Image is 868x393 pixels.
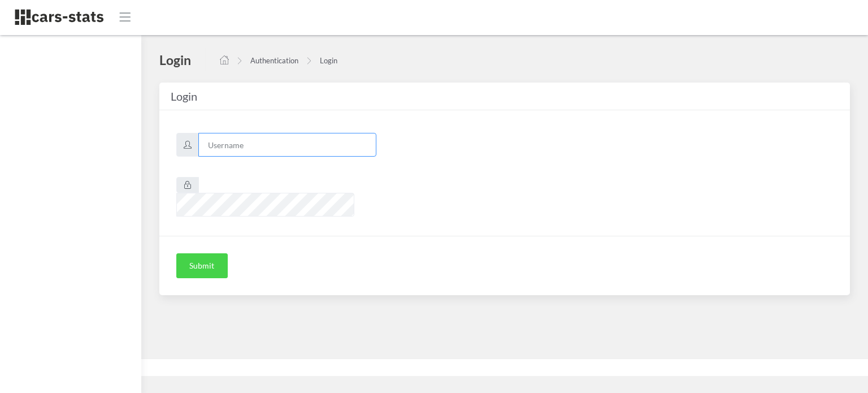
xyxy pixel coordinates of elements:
[198,133,376,157] input: Username
[176,253,228,278] button: Submit
[171,89,197,103] span: Login
[14,8,105,26] img: navbar brand
[250,56,298,65] a: Authentication
[320,56,337,65] a: Login
[159,51,191,68] h4: Login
